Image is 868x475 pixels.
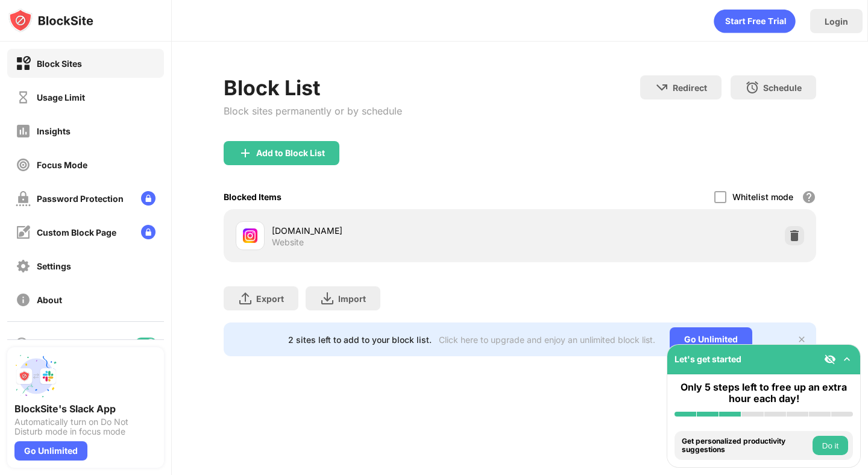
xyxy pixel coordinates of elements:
div: Only 5 steps left to free up an extra hour each day! [675,382,853,404]
div: Custom Block Page [37,227,116,237]
div: animation [714,9,796,33]
div: Password Protection [37,193,124,204]
div: About [37,295,62,305]
div: Go Unlimited [670,327,752,351]
div: Focus Mode [37,160,87,170]
div: [DOMAIN_NAME] [272,224,520,237]
div: Export [256,294,284,304]
img: about-off.svg [16,292,31,307]
div: Block Sites [37,58,82,69]
div: Login [825,16,848,27]
img: eye-not-visible.svg [824,353,836,365]
div: Import [338,294,366,304]
img: omni-setup-toggle.svg [841,353,853,365]
div: Let's get started [675,354,741,364]
img: favicons [243,228,257,243]
img: logo-blocksite.svg [8,8,93,33]
div: Insights [37,126,71,136]
div: Block List [224,75,402,100]
div: Blocked Items [224,192,281,202]
div: Usage Limit [37,92,85,102]
div: Settings [37,261,71,271]
button: Do it [813,436,848,455]
div: Click here to upgrade and enjoy an unlimited block list. [439,335,655,345]
img: time-usage-off.svg [16,90,31,105]
div: 2 sites left to add to your block list. [288,335,432,345]
div: Go Unlimited [14,441,87,461]
div: Get personalized productivity suggestions [682,437,810,455]
img: block-on.svg [16,56,31,71]
div: Add to Block List [256,148,325,158]
div: Website [272,237,304,248]
img: settings-off.svg [16,259,31,274]
img: push-slack.svg [14,354,58,398]
div: Schedule [763,83,802,93]
img: blocking-icon.svg [14,336,29,351]
div: Block sites permanently or by schedule [224,105,402,117]
img: insights-off.svg [16,124,31,139]
img: lock-menu.svg [141,191,156,206]
div: Blocking [36,339,70,349]
img: customize-block-page-off.svg [16,225,31,240]
div: BlockSite's Slack App [14,403,157,415]
div: Whitelist mode [732,192,793,202]
div: Automatically turn on Do Not Disturb mode in focus mode [14,417,157,436]
img: lock-menu.svg [141,225,156,239]
img: focus-off.svg [16,157,31,172]
div: Redirect [673,83,707,93]
img: x-button.svg [797,335,807,344]
img: password-protection-off.svg [16,191,31,206]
